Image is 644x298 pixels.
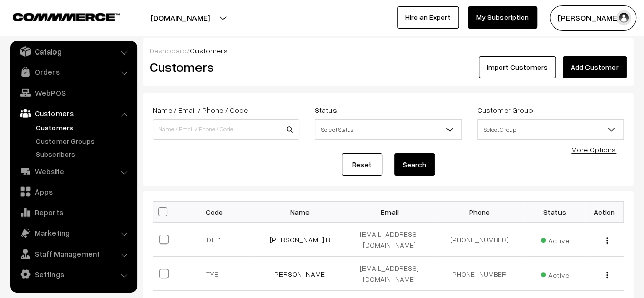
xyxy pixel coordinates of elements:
a: Website [13,162,134,180]
img: Menu [606,272,608,278]
button: [DOMAIN_NAME] [115,5,245,31]
label: Name / Email / Phone / Code [153,104,248,115]
th: Action [585,202,624,223]
input: Name / Email / Phone / Code [153,119,299,140]
span: Select Status [315,121,461,139]
button: [PERSON_NAME] [550,5,636,31]
span: Active [541,267,569,280]
a: Apps [13,182,134,201]
a: Marketing [13,224,134,242]
button: Search [394,153,435,176]
a: Staff Management [13,245,134,263]
label: Customer Group [477,104,533,115]
a: Add Customer [563,56,627,78]
a: COMMMERCE [13,10,102,22]
a: Dashboard [150,46,187,55]
span: Select Group [477,119,624,140]
td: DTF1 [179,223,255,257]
a: Reports [13,203,134,222]
td: [EMAIL_ADDRESS][DOMAIN_NAME] [345,223,434,257]
a: Settings [13,265,134,283]
img: Menu [606,237,608,244]
a: WebPOS [13,84,134,102]
span: Select Status [315,119,461,140]
th: Name [255,202,345,223]
a: Subscribers [33,149,134,159]
a: My Subscription [468,6,537,29]
a: Customers [33,122,134,133]
td: TYE1 [179,257,255,291]
th: Status [524,202,585,223]
td: [PHONE_NUMBER] [434,257,524,291]
span: Customers [190,46,228,55]
a: More Options [571,145,616,154]
span: Select Group [478,121,623,139]
a: Reset [342,153,382,176]
td: [PHONE_NUMBER] [434,223,524,257]
a: Customers [13,104,134,122]
div: / [150,45,627,56]
a: Catalog [13,42,134,61]
th: Phone [434,202,524,223]
a: Import Customers [479,56,556,78]
th: Email [345,202,434,223]
label: Status [315,104,337,115]
a: Hire an Expert [397,6,459,29]
a: [PERSON_NAME] B [270,235,330,244]
td: [EMAIL_ADDRESS][DOMAIN_NAME] [345,257,434,291]
img: COMMMERCE [13,13,120,21]
h2: Customers [150,59,381,75]
img: user [616,10,631,25]
span: Active [541,233,569,246]
a: Customer Groups [33,136,134,146]
a: [PERSON_NAME] [272,269,327,278]
a: Orders [13,63,134,81]
th: Code [179,202,255,223]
